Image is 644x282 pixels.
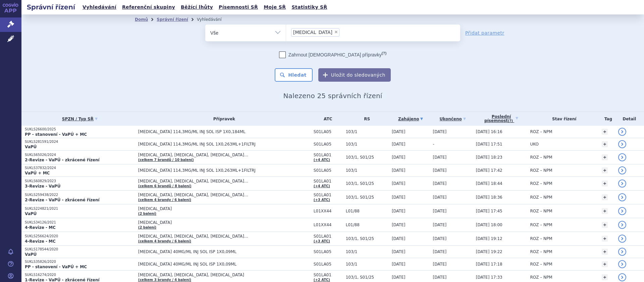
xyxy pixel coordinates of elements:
[433,275,447,280] span: [DATE]
[476,195,502,200] span: [DATE] 18:36
[476,236,502,241] span: [DATE] 19:12
[602,154,608,160] a: +
[530,195,552,200] span: ROZ – NPM
[25,184,60,189] strong: 3-Revize - VaPÚ
[314,179,342,184] span: S01LA01
[314,273,342,277] span: S01LA01
[433,155,447,160] span: [DATE]
[25,259,135,264] p: SUKLS35826/2020
[25,265,87,269] strong: PP - stanovení - VaPÚ + MC
[508,119,513,123] abbr: (?)
[602,194,608,200] a: +
[197,14,230,25] li: Vyhledávání
[314,223,342,227] span: L01XX44
[25,247,135,252] p: SUKLS178544/2020
[392,142,406,147] span: [DATE]
[314,142,342,147] span: S01LA05
[433,249,447,254] span: [DATE]
[25,206,135,211] p: SUKLS224821/2021
[618,128,626,136] a: detail
[346,275,388,280] span: 103/1, S01/25
[392,114,430,124] a: Zahájeno
[346,262,388,267] span: 103/1
[314,278,330,282] a: (+2 ATC)
[392,155,406,160] span: [DATE]
[346,129,388,134] span: 103/1
[279,51,386,58] label: Zahrnout [DEMOGRAPHIC_DATA] přípravky
[602,236,608,242] a: +
[138,278,191,282] a: (celkem 3 brandy / 4 balení)
[314,168,342,173] span: S01LA05
[433,209,447,213] span: [DATE]
[476,168,502,173] span: [DATE] 17:42
[392,236,406,241] span: [DATE]
[433,223,447,227] span: [DATE]
[618,260,626,268] a: detail
[476,262,502,267] span: [DATE] 17:18
[602,222,608,228] a: +
[334,30,338,34] span: ×
[25,127,135,132] p: SUKLS26600/2025
[138,198,191,202] a: (celkem 4 brandy / 6 balení)
[138,212,156,215] a: (2 balení)
[314,193,342,197] span: S01LA01
[392,209,406,213] span: [DATE]
[25,171,50,175] strong: VaPÚ + MC
[346,181,388,186] span: 103/1, S01/25
[433,262,447,267] span: [DATE]
[465,30,504,36] a: Přidat parametr
[314,153,342,157] span: S01LA01
[25,166,135,170] p: SUKLS37832/2024
[283,92,382,100] span: Nalezeno 25 správních řízení
[602,167,608,173] a: +
[530,249,552,254] span: ROZ – NPM
[346,195,388,200] span: 103/1, S01/25
[346,249,388,254] span: 103/1
[530,275,552,280] span: ROZ – NPM
[293,30,332,35] span: [MEDICAL_DATA]
[314,234,342,239] span: S01LA01
[314,239,330,243] a: (+3 ATC)
[618,235,626,243] a: detail
[618,193,626,201] a: detail
[392,168,406,173] span: [DATE]
[530,209,552,213] span: ROZ – NPM
[138,239,191,243] a: (celkem 4 brandy / 6 balení)
[392,223,406,227] span: [DATE]
[138,168,306,173] span: [MEDICAL_DATA] 114,3MG/ML INJ SOL 1X0,263ML+1FILTRJ
[314,249,342,254] span: S01LA05
[310,112,342,126] th: ATC
[314,262,342,267] span: S01LA05
[314,209,342,213] span: L01XX44
[476,142,502,147] span: [DATE] 17:51
[530,262,552,267] span: ROZ – NPM
[618,207,626,215] a: detail
[80,3,118,12] a: Vyhledávání
[138,273,306,277] span: [MEDICAL_DATA], [MEDICAL_DATA], [MEDICAL_DATA]
[135,17,148,22] a: Domů
[179,3,215,12] a: Běžící lhůty
[25,145,37,149] strong: VaPÚ
[25,273,135,277] p: SUKLS16274/2020
[476,223,502,227] span: [DATE] 18:00
[138,262,306,267] span: [MEDICAL_DATA] 40MG/ML INJ SOL ISP 1X0,09ML
[476,129,502,134] span: [DATE] 16:16
[618,179,626,188] a: detail
[530,142,538,147] span: UKO
[138,153,306,157] span: [MEDICAL_DATA], [MEDICAL_DATA], [MEDICAL_DATA]…
[25,132,87,137] strong: PP - stanovení - VaPÚ + MC
[135,112,310,126] th: Přípravek
[25,158,100,162] strong: 2-Revize - VaPÚ - zkrácené řízení
[392,249,406,254] span: [DATE]
[602,208,608,214] a: +
[138,179,306,184] span: [MEDICAL_DATA], [MEDICAL_DATA], [MEDICAL_DATA]…
[598,112,614,126] th: Tag
[25,211,37,216] strong: VaPÚ
[138,226,156,229] a: (2 balení)
[392,181,406,186] span: [DATE]
[392,129,406,134] span: [DATE]
[476,249,502,254] span: [DATE] 19:22
[314,198,330,202] a: (+3 ATC)
[157,17,188,22] a: Správní řízení
[433,236,447,241] span: [DATE]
